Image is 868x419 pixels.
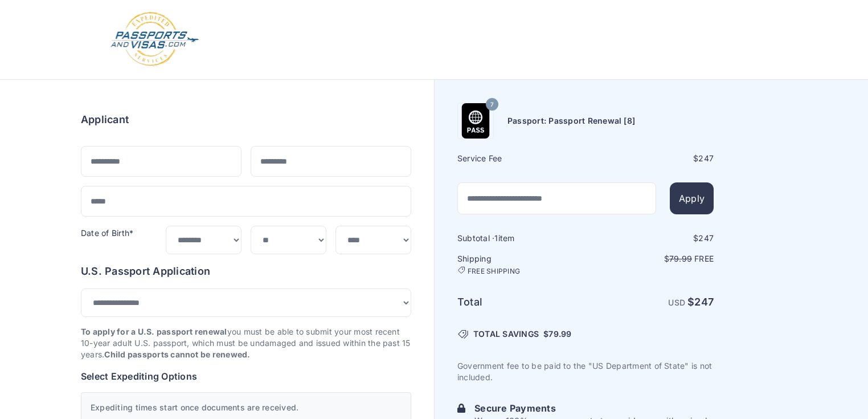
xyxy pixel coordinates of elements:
span: FREE SHIPPING [468,267,520,276]
span: 247 [698,233,714,243]
span: $ [543,328,571,340]
h6: Shipping [457,253,584,276]
span: 247 [694,296,714,308]
span: 7 [490,97,494,112]
h6: Select Expediting Options [81,369,411,383]
h6: Passport: Passport Renewal [8] [507,115,635,127]
img: Logo [109,11,200,68]
strong: $ [687,296,714,308]
p: you must be able to submit your most recent 10-year adult U.S. passport, which must be undamaged ... [81,326,411,360]
span: 79.99 [669,254,692,263]
span: USD [668,298,685,307]
div: $ [587,153,714,164]
h6: Applicant [81,112,129,128]
div: $ [587,233,714,244]
h6: U.S. Passport Application [81,263,411,279]
span: TOTAL SAVINGS [473,328,539,340]
span: 1 [494,233,498,243]
h6: Total [457,294,584,310]
span: 247 [698,153,714,163]
span: Free [694,254,714,263]
img: Product Name [458,103,493,139]
h6: Service Fee [457,153,584,164]
span: 79.99 [548,329,571,339]
strong: Child passports cannot be renewed. [104,349,250,359]
label: Date of Birth* [81,228,133,238]
p: Government fee to be paid to the "US Department of State" is not included. [457,360,714,383]
p: $ [587,253,714,265]
button: Apply [670,182,714,214]
h6: Secure Payments [474,401,714,415]
h6: Subtotal · item [457,233,584,244]
strong: To apply for a U.S. passport renewal [81,327,227,336]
